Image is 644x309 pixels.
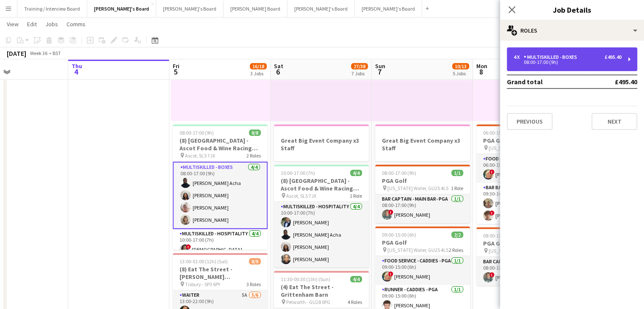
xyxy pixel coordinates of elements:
[246,152,261,159] span: 2 Roles
[507,113,553,130] button: Previous
[274,177,369,192] h3: (8) [GEOGRAPHIC_DATA] - Ascot Food & Wine Racing Weekend🏇🏼
[281,170,315,176] span: 10:00-17:00 (7h)
[42,19,61,30] a: Jobs
[7,20,19,28] span: View
[452,63,469,69] span: 10/13
[476,62,487,70] span: Mon
[66,20,86,28] span: Comms
[274,202,369,268] app-card-role: Multiskilled - Hospitality4/410:00-17:00 (7h)[PERSON_NAME][PERSON_NAME] Acha[PERSON_NAME][PERSON_...
[476,183,571,224] app-card-role: Bar Back - Main Bar - PGA2/209:30-14:00 (4h30m)[PERSON_NAME]![PERSON_NAME]
[249,258,261,265] span: 8/9
[453,70,469,77] div: 5 Jobs
[388,210,393,215] span: !
[489,210,495,215] span: !
[180,258,228,265] span: 13:00-01:00 (12h) (Sat)
[375,137,470,152] h3: Great Big Event Company x3 Staff
[375,165,470,223] app-job-card: 08:00-17:00 (9h)1/1PGA Golf [US_STATE] Water, GU25 4LS1 RoleBar Captain - Main Bar- PGA1/108:00-1...
[387,185,448,191] span: [US_STATE] Water, GU25 4LS
[375,256,470,285] app-card-role: Food Service - Caddies - PGA1/109:00-15:00 (6h)![PERSON_NAME]
[287,0,355,17] button: [PERSON_NAME]'s Board
[281,276,330,282] span: 11:30-00:30 (13h) (Sun)
[451,232,463,238] span: 2/2
[53,50,61,56] div: BST
[173,137,268,152] h3: (8) [GEOGRAPHIC_DATA] - Ascot Food & Wine Racing Weekend🏇🏼
[476,257,571,286] app-card-role: Bar Captain - Main Bar- PGA1/108:00-17:00 (9h)![PERSON_NAME]
[387,247,448,253] span: [US_STATE] Water, GU25 4LS
[591,113,637,130] button: Next
[24,19,40,30] a: Edit
[489,145,550,151] span: [US_STATE] Water, GU25 4LS
[500,20,644,41] div: Roles
[286,193,316,199] span: Ascot, SL5 7JX
[388,271,393,276] span: !
[374,67,385,77] span: 7
[500,4,644,15] h3: Job Details
[7,49,26,58] div: [DATE]
[489,248,550,254] span: [US_STATE] Water, GU25 4LS
[475,67,487,77] span: 8
[375,124,470,161] app-job-card: Great Big Event Company x3 Staff
[250,63,267,69] span: 16/18
[274,137,369,152] h3: Great Big Event Company x3 Staff
[180,130,214,136] span: 08:00-17:00 (9h)
[173,162,268,229] app-card-role: Multiskilled - Boxes4/408:00-17:00 (9h)[PERSON_NAME] Acha[PERSON_NAME][PERSON_NAME][PERSON_NAME]
[348,299,362,305] span: 4 Roles
[587,75,637,88] td: £495.40
[350,193,362,199] span: 1 Role
[451,170,463,176] span: 1/1
[514,60,622,64] div: 08:00-17:00 (9h)
[382,232,416,238] span: 09:00-15:00 (6h)
[286,299,330,305] span: Petworth - GU28 0PG
[375,177,470,185] h3: PGA Golf
[449,247,463,253] span: 2 Roles
[375,194,470,223] app-card-role: Bar Captain - Main Bar- PGA1/108:00-17:00 (9h)![PERSON_NAME]
[185,281,220,287] span: Tisbury - SP3 6PY
[173,62,180,70] span: Fri
[3,19,22,30] a: View
[274,124,369,161] app-job-card: Great Big Event Company x3 Staff
[249,130,261,136] span: 8/8
[185,152,215,159] span: Ascot, SL5 7JX
[274,283,369,298] h3: (4) Eat The Street - Grittenham Barn
[87,0,156,17] button: [PERSON_NAME]'s Board
[489,272,495,277] span: !
[274,62,283,70] span: Sat
[72,62,82,70] span: Thu
[351,63,368,69] span: 27/38
[224,0,287,17] button: [PERSON_NAME] Board
[350,170,362,176] span: 4/4
[274,165,369,268] app-job-card: 10:00-17:00 (7h)4/4(8) [GEOGRAPHIC_DATA] - Ascot Food & Wine Racing Weekend🏇🏼 Ascot, SL5 7JX1 Rol...
[451,185,463,191] span: 1 Role
[524,54,580,60] div: Multiskilled - Boxes
[350,276,362,282] span: 4/4
[382,170,416,176] span: 08:00-17:00 (9h)
[476,124,571,224] app-job-card: 06:00-15:30 (9h30m)3/3PGA Golf [US_STATE] Water, GU25 4LS2 RolesFood Service - Caddies - PGA1/106...
[489,169,495,174] span: !
[605,54,622,60] div: £495.40
[173,124,268,250] app-job-card: 08:00-17:00 (9h)8/8(8) [GEOGRAPHIC_DATA] - Ascot Food & Wine Racing Weekend🏇🏼 Ascot, SL5 7JX2 Rol...
[45,20,58,28] span: Jobs
[70,67,82,77] span: 4
[483,130,527,136] span: 06:00-15:30 (9h30m)
[476,154,571,183] app-card-role: Food Service - Caddies - PGA1/106:00-15:30 (9h30m)![PERSON_NAME]
[173,265,268,281] h3: (8) Eat The Street - [PERSON_NAME][GEOGRAPHIC_DATA]
[355,0,422,17] button: [PERSON_NAME]'s Board
[156,0,224,17] button: [PERSON_NAME]'s Board
[514,54,524,60] div: 4 x
[476,227,571,286] div: 08:00-17:00 (9h)1/1PGA Golf [US_STATE] Water, GU25 4LS1 RoleBar Captain - Main Bar- PGA1/108:00-1...
[351,70,368,77] div: 7 Jobs
[246,281,261,287] span: 3 Roles
[476,240,571,247] h3: PGA Golf
[273,67,283,77] span: 6
[375,62,385,70] span: Sun
[171,67,180,77] span: 5
[507,75,587,88] td: Grand total
[186,244,191,249] span: !
[17,0,87,17] button: Training / Interview Board
[28,50,49,56] span: Week 36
